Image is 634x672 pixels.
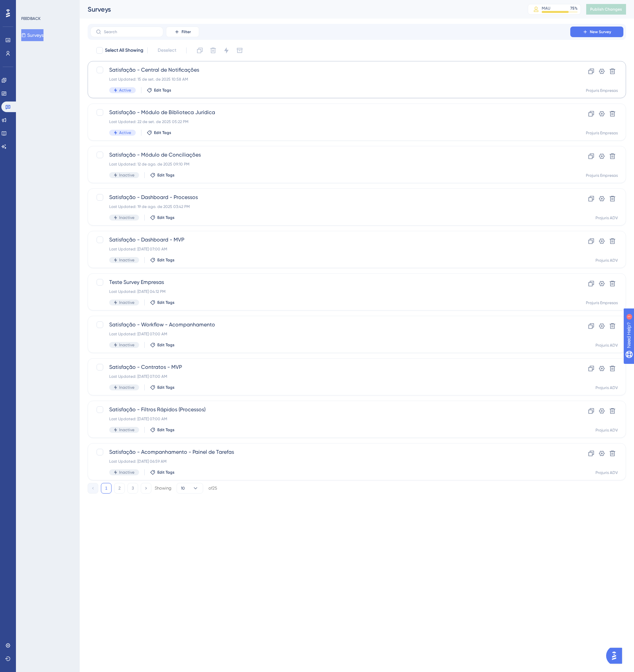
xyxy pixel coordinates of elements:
[586,300,618,305] div: Projuris Empresas
[127,483,138,494] button: 3
[109,321,551,329] span: Satisfação - Workflow - Acompanhamento
[119,215,134,220] span: Inactive
[166,27,199,37] button: Filter
[21,29,43,41] button: Surveys
[150,385,175,390] button: Edit Tags
[154,130,171,135] span: Edit Tags
[586,4,626,15] button: Publish Changes
[119,300,134,305] span: Inactive
[21,16,40,21] div: FEEDBACK
[109,236,551,244] span: Satisfação - Dashboard - MVP
[177,483,203,494] button: 10
[88,5,511,14] div: Surveys
[109,331,551,337] div: Last Updated: [DATE] 07:00 AM
[181,486,185,491] span: 10
[150,257,175,263] button: Edit Tags
[109,448,551,456] span: Satisfação - Acompanhamento - Painel de Tarefas
[157,300,175,305] span: Edit Tags
[109,459,551,464] div: Last Updated: [DATE] 06:59 AM
[152,44,182,56] button: Deselect
[157,427,175,433] span: Edit Tags
[109,246,551,252] div: Last Updated: [DATE] 07:00 AM
[109,374,551,379] div: Last Updated: [DATE] 07:00 AM
[109,278,551,286] span: Teste Survey Empresas
[157,172,175,178] span: Edit Tags
[157,215,175,220] span: Edit Tags
[590,7,622,12] span: Publish Changes
[595,343,618,348] div: Projuris ADV
[147,88,171,93] button: Edit Tags
[16,2,41,10] span: Need Help?
[150,300,175,305] button: Edit Tags
[586,130,618,136] div: Projuris Empresas
[109,204,551,209] div: Last Updated: 19 de ago. de 2025 03:42 PM
[154,88,171,93] span: Edit Tags
[46,3,48,9] div: 1
[158,46,176,54] span: Deselect
[157,470,175,475] span: Edit Tags
[182,29,191,34] span: Filter
[109,289,551,294] div: Last Updated: [DATE] 04:12 PM
[590,29,611,34] span: New Survey
[570,27,623,37] button: New Survey
[595,215,618,221] div: Projuris ADV
[595,428,618,433] div: Projuris ADV
[104,30,158,34] input: Search
[109,416,551,422] div: Last Updated: [DATE] 07:00 AM
[570,6,578,11] div: 75 %
[109,363,551,371] span: Satisfação - Contratos - MVP
[150,215,175,220] button: Edit Tags
[157,257,175,263] span: Edit Tags
[109,77,551,82] div: Last Updated: 15 de set. de 2025 10:58 AM
[109,193,551,201] span: Satisfação - Dashboard - Processos
[109,406,551,414] span: Satisfação - Filtros Rápidos (Processos)
[119,130,131,135] span: Active
[147,130,171,135] button: Edit Tags
[119,257,134,263] span: Inactive
[595,258,618,263] div: Projuris ADV
[542,6,550,11] div: MAU
[119,385,134,390] span: Inactive
[595,470,618,475] div: Projuris ADV
[157,385,175,390] span: Edit Tags
[606,646,626,666] iframe: UserGuiding AI Assistant Launcher
[150,342,175,348] button: Edit Tags
[109,162,551,167] div: Last Updated: 12 de ago. de 2025 09:10 PM
[150,470,175,475] button: Edit Tags
[119,172,134,178] span: Inactive
[150,172,175,178] button: Edit Tags
[109,151,551,159] span: Satisfação - Módulo de Conciliações
[157,342,175,348] span: Edit Tags
[109,119,551,124] div: Last Updated: 22 de set. de 2025 05:22 PM
[595,385,618,390] div: Projuris ADV
[150,427,175,433] button: Edit Tags
[105,46,143,54] span: Select All Showing
[586,88,618,93] div: Projuris Empresas
[119,470,134,475] span: Inactive
[114,483,125,494] button: 2
[119,342,134,348] span: Inactive
[109,66,551,74] span: Satisfação - Central de Notificações
[101,483,112,494] button: 1
[586,173,618,178] div: Projuris Empresas
[119,88,131,93] span: Active
[119,427,134,433] span: Inactive
[208,485,217,491] div: of 25
[155,485,171,491] div: Showing
[109,108,551,116] span: Satisfação - Módulo de Biblioteca Jurídica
